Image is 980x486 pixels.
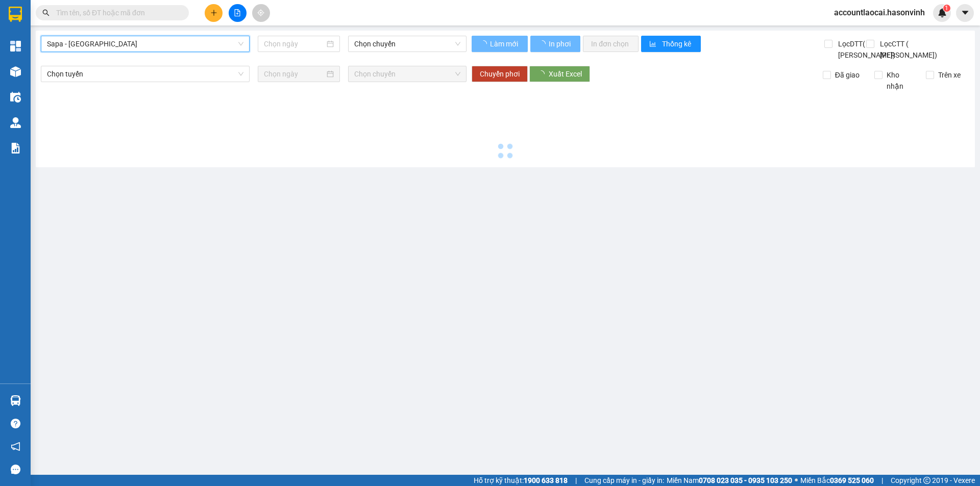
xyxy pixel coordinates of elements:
span: loading [538,40,547,47]
input: Tìm tên, số ĐT hoặc mã đơn [56,7,177,18]
sup: 1 [943,5,950,12]
span: | [881,475,883,486]
span: bar-chart [649,40,658,48]
strong: 1900 633 818 [524,476,568,484]
button: plus [205,4,223,22]
img: warehouse-icon [10,117,21,128]
img: warehouse-icon [10,92,21,103]
button: In phơi [530,36,580,52]
span: Làm mới [490,38,520,49]
span: Chọn chuyến [354,66,460,82]
span: accountlaocai.hasonvinh [826,6,933,19]
span: search [42,9,50,16]
button: Chuyển phơi [472,66,528,82]
span: Chọn tuyến [47,66,243,82]
span: Miền Nam [667,475,792,486]
strong: 0708 023 035 - 0935 103 250 [699,476,792,484]
button: aim [252,4,270,22]
img: dashboard-icon [10,41,21,52]
span: message [11,465,20,474]
img: logo-vxr [9,7,22,22]
img: warehouse-icon [10,395,21,406]
span: ⚪️ [795,478,798,482]
button: caret-down [956,4,974,22]
button: In đơn chọn [583,36,639,52]
span: Chọn chuyến [354,36,460,52]
span: plus [210,9,217,16]
span: Lọc CTT ( [PERSON_NAME]) [876,38,939,61]
span: | [575,475,577,486]
span: In phơi [549,38,572,49]
img: warehouse-icon [10,66,21,77]
span: Cung cấp máy in - giấy in: [584,475,664,486]
input: Chọn ngày [264,68,325,80]
span: Miền Bắc [800,475,874,486]
span: question-circle [11,419,20,428]
button: Xuất Excel [529,66,590,82]
span: aim [257,9,264,16]
span: Đã giao [831,69,864,81]
input: Chọn ngày [264,38,325,49]
span: copyright [923,477,930,484]
span: Thống kê [662,38,693,49]
span: Lọc DTT( [PERSON_NAME]) [834,38,897,61]
span: loading [480,40,488,47]
button: bar-chartThống kê [641,36,701,52]
img: icon-new-feature [938,8,947,17]
strong: 0369 525 060 [830,476,874,484]
span: Sapa - Hà Tĩnh [47,36,243,52]
span: Kho nhận [883,69,918,92]
span: file-add [234,9,241,16]
span: 1 [945,5,948,12]
span: Trên xe [934,69,965,81]
button: file-add [229,4,247,22]
button: Làm mới [472,36,528,52]
span: Hỗ trợ kỹ thuật: [474,475,568,486]
span: notification [11,442,20,451]
img: solution-icon [10,143,21,154]
span: caret-down [961,8,970,17]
